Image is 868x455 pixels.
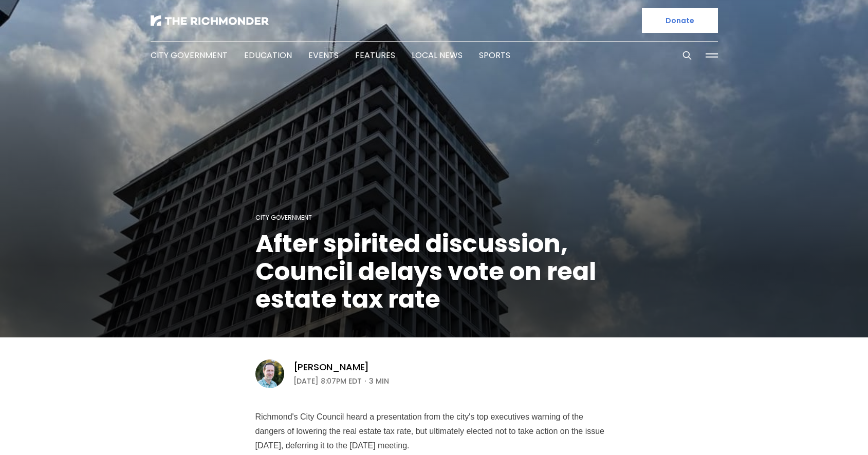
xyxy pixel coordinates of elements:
[814,405,868,455] iframe: portal-trigger
[642,8,718,33] a: Donate
[255,230,613,313] h1: After spirited discussion, Council delays vote on real estate tax rate
[293,375,362,387] time: [DATE] 8:07PM EDT
[255,410,613,453] p: Richmond's City Council heard a presentation from the city's top executives warning of the danger...
[151,15,269,26] img: The Richmonder
[293,361,370,373] a: [PERSON_NAME]
[355,49,395,61] a: Features
[255,213,312,222] a: City Government
[308,49,339,61] a: Events
[151,49,228,61] a: City Government
[369,375,389,387] span: 3 min
[479,49,510,61] a: Sports
[412,49,463,61] a: Local News
[679,48,695,63] button: Search this site
[255,359,284,388] img: Michael Phillips
[244,49,292,61] a: Education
